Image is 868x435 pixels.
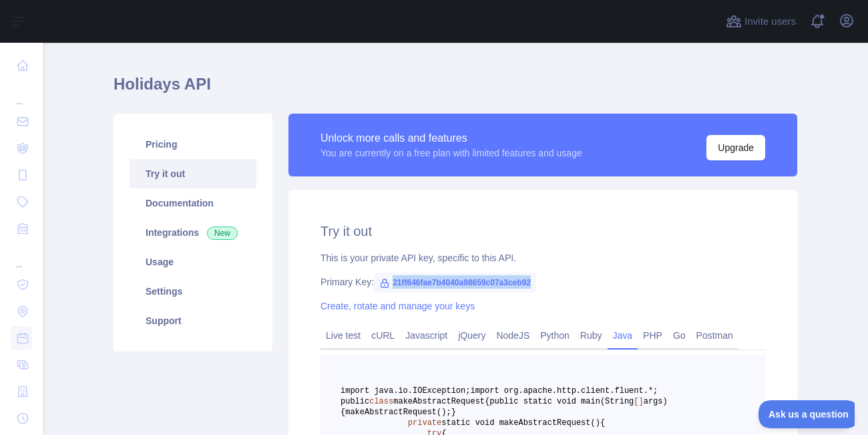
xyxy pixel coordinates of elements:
span: { [600,418,605,428]
span: New [207,227,238,240]
a: jQuery [453,325,491,346]
span: } [451,408,456,417]
a: Documentation [130,188,256,218]
span: AbstractRequest() [518,418,600,428]
a: Go [668,325,691,346]
a: PHP [638,325,668,346]
span: { [485,397,489,406]
span: private [408,418,441,428]
a: Support [130,306,256,335]
h2: Try it out [320,222,765,241]
span: make [345,408,365,417]
span: public static void main(String [489,397,634,406]
div: ... [11,243,32,270]
span: Invite users [744,14,796,29]
a: Usage [130,247,256,277]
span: 21ff646fae7b4040a98659c07a3ceb92 [374,273,536,293]
a: NodeJS [491,325,535,346]
div: ... [11,80,32,107]
span: AbstractRequest() [365,408,446,417]
a: Javascript [400,325,453,346]
span: class [369,397,393,406]
span: import org.apache.http.client.fluent.*; [470,386,658,396]
span: ; [446,408,451,417]
a: Ruby [575,325,608,346]
span: static void make [441,418,518,428]
a: Live test [320,325,366,346]
a: Pricing [130,130,256,159]
span: makeAbstractRequest [393,397,485,406]
span: import java.io.IOException; [341,386,470,396]
a: Create, rotate and manage your keys [320,301,475,311]
a: Try it out [130,159,256,188]
a: Python [535,325,575,346]
div: This is your private API key, specific to this API. [320,251,765,265]
h1: Holidays API [114,74,797,106]
iframe: Toggle Customer Support [758,400,855,428]
span: [] [634,397,643,406]
a: Java [608,325,638,346]
button: Upgrade [706,135,765,160]
div: Primary Key: [320,275,765,289]
a: Settings [130,277,256,306]
button: Invite users [723,11,799,32]
a: Postman [691,325,738,346]
div: Unlock more calls and features [320,130,582,146]
a: cURL [366,325,400,346]
div: You are currently on a free plan with limited features and usage [320,146,582,160]
a: Integrations New [130,218,256,247]
span: public [341,397,369,406]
